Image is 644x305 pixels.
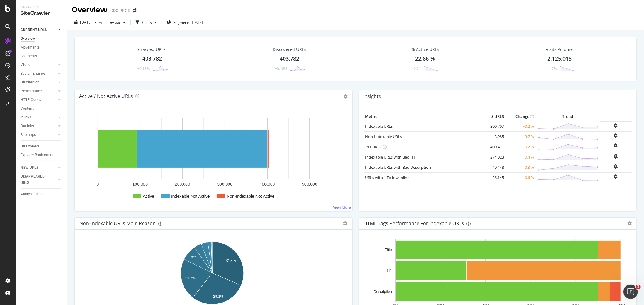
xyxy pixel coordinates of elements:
[21,105,34,112] div: Content
[21,5,62,10] div: Analytics
[133,182,148,187] text: 100,000
[481,131,505,142] td: 3,985
[21,105,62,112] a: Content
[72,17,99,27] button: [DATE]
[21,88,42,94] div: Performance
[547,55,572,63] div: 2,125,015
[545,66,557,71] div: -4.47%
[365,144,382,149] a: 2xx URLs
[21,143,62,149] a: Url Explorer
[21,10,62,17] div: SiteCrawler
[614,133,618,138] div: bell-plus
[21,62,30,68] div: Visits
[21,97,41,103] div: HTTP Codes
[21,79,40,86] div: Distribution
[227,194,274,199] text: Non-Indexable Not Active
[21,36,62,42] a: Overview
[191,255,197,259] text: 8%
[138,46,166,52] div: Crawled URLs
[133,17,159,27] button: Filters
[505,121,536,132] td: +0.2 %
[21,44,40,51] div: Movements
[104,20,121,25] span: Previous
[21,165,56,171] a: NEW URLS
[364,220,464,226] div: HTML Tags Performance for Indexable URLs
[21,88,56,94] a: Performance
[343,221,348,225] div: gear
[21,27,56,33] a: CURRENT URLS
[173,20,190,25] span: Segments
[387,269,392,273] text: H1
[505,172,536,183] td: +0.6 %
[21,191,42,197] div: Analysis Info
[21,62,56,68] a: Visits
[21,53,37,59] div: Segments
[614,123,618,128] div: bell-plus
[21,27,47,33] div: CURRENT URLS
[21,152,62,158] a: Explorer Bookmarks
[481,121,505,132] td: 399,797
[481,152,505,162] td: 274,023
[364,112,482,121] th: Metric
[21,152,53,158] div: Explorer Bookmarks
[302,182,317,187] text: 500,000
[505,131,536,142] td: -3.7 %
[21,114,56,121] a: Inlinks
[273,46,306,52] div: Discovered URLs
[481,162,505,172] td: 40,448
[21,191,62,197] a: Analysis Info
[21,165,38,171] div: NEW URLS
[411,46,439,52] div: % Active URLs
[333,205,351,210] a: View More
[636,285,641,289] span: 1
[505,142,536,152] td: +0.2 %
[99,20,104,25] span: vs
[21,132,36,138] div: Sitemaps
[142,55,162,63] div: 403,782
[21,97,56,103] a: HTTP Codes
[481,172,505,183] td: 26,145
[21,123,34,129] div: Outlinks
[21,71,46,77] div: Search Engines
[373,290,392,294] text: Description
[21,123,56,129] a: Outlinks
[21,53,62,59] a: Segments
[97,182,99,187] text: 0
[80,20,92,25] span: 2025 Sep. 5th
[79,220,156,226] div: Non-Indexable URLs Main Reason
[79,92,133,100] h4: Active / Not Active URLs
[385,248,392,252] text: Title
[275,66,287,71] div: +0.18%
[415,55,435,63] div: 22.86 %
[505,162,536,172] td: -0.3 %
[192,20,203,25] div: [DATE]
[175,182,190,187] text: 200,000
[280,55,299,63] div: 403,782
[365,134,402,139] a: Non-Indexable URLs
[21,71,56,77] a: Search Engines
[536,112,600,121] th: Trend
[546,46,573,52] div: Visits Volume
[21,173,51,186] div: DISAPPEARED URLS
[171,194,210,199] text: Indexable Not Active
[143,194,154,199] text: Active
[72,5,108,15] div: Overview
[365,154,416,160] a: Indexable URLs with Bad H1
[614,174,618,179] div: bell-plus
[217,182,232,187] text: 300,000
[213,294,223,299] text: 29.2%
[344,94,348,99] i: Options
[365,124,393,129] a: Indexable URLs
[21,44,62,51] a: Movements
[260,182,275,187] text: 400,000
[614,164,618,169] div: bell-plus
[21,36,35,42] div: Overview
[614,154,618,159] div: bell-plus
[21,79,56,86] a: Distribution
[627,221,632,225] div: gear
[110,8,130,14] div: CDC PROD
[79,112,345,206] svg: A chart.
[21,173,56,186] a: DISAPPEARED URLS
[21,143,39,149] div: Url Explorer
